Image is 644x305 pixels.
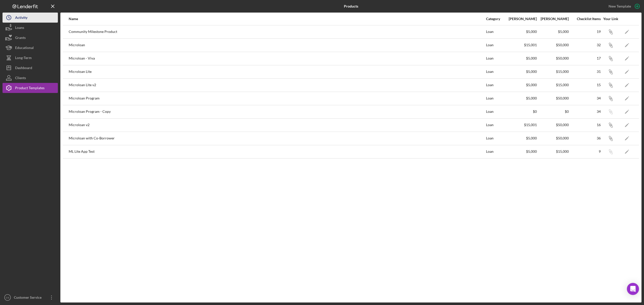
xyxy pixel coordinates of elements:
div: [PERSON_NAME] [537,17,569,21]
div: 9 [569,149,601,154]
div: Clients [15,73,26,84]
div: 32 [569,43,601,47]
div: Activity [15,13,27,24]
div: Community Milestone Product [69,26,486,38]
div: Microloan with Co-Borrower [69,132,486,145]
div: Category [486,17,505,21]
button: Dashboard [3,63,58,73]
div: 34 [569,110,601,114]
div: $5,000 [505,149,537,154]
div: $5,000 [505,83,537,87]
div: $50,000 [537,43,569,47]
div: Loan [486,66,505,78]
button: Grants [3,33,58,43]
div: Loan [486,132,505,145]
div: $15,001 [505,123,537,127]
div: $5,000 [505,136,537,140]
div: Loan [486,145,505,158]
div: Educational [15,43,34,54]
div: 34 [569,96,601,100]
div: Loans [15,23,24,34]
div: Loan [486,106,505,118]
div: Loan [486,119,505,131]
div: ML Lite App Test [69,145,486,158]
div: Loan [486,79,505,91]
div: Open Intercom Messenger [627,283,639,295]
b: Products [344,4,358,8]
div: Loan [486,26,505,38]
div: 31 [569,70,601,74]
div: Grants [15,33,26,44]
div: Loan [486,52,505,65]
button: CSCustomer Service [3,292,58,302]
div: $15,000 [537,149,569,154]
button: Clients [3,73,58,83]
div: Checklist Items [569,17,601,21]
div: $5,000 [537,30,569,34]
div: $15,000 [537,83,569,87]
div: Name [69,17,486,21]
button: Loans [3,23,58,33]
div: $5,000 [505,56,537,60]
div: $5,000 [505,70,537,74]
div: New Template [609,3,631,10]
div: 19 [569,30,601,34]
div: 36 [569,136,601,140]
button: Product Templates [3,83,58,93]
div: [PERSON_NAME] [505,17,537,21]
button: New Template [606,3,641,10]
div: $0 [537,110,569,114]
div: Microloan Program - Copy [69,106,486,118]
div: Microloan Lite v2 [69,79,486,91]
div: Long-Term [15,53,32,64]
div: 16 [569,123,601,127]
div: $5,000 [505,30,537,34]
button: Educational [3,43,58,53]
div: Microloan Program [69,92,486,105]
div: $15,001 [505,43,537,47]
div: $15,000 [537,70,569,74]
text: CS [6,296,9,299]
div: 17 [569,56,601,60]
div: $50,000 [537,96,569,100]
div: Loan [486,92,505,105]
div: Microloan v2 [69,119,486,131]
button: Long-Term [3,53,58,63]
div: $50,000 [537,56,569,60]
div: Dashboard [15,63,32,74]
div: Microloan Lite [69,66,486,78]
div: Product Templates [15,83,45,94]
div: $5,000 [505,96,537,100]
div: $0 [505,110,537,114]
button: Activity [3,13,58,23]
div: Loan [486,39,505,52]
div: $50,000 [537,136,569,140]
div: $50,000 [537,123,569,127]
div: Customer Service [13,292,45,304]
div: Your Link [601,17,620,21]
div: Microloan - Viva [69,52,486,65]
div: 15 [569,83,601,87]
div: Microloan [69,39,486,52]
